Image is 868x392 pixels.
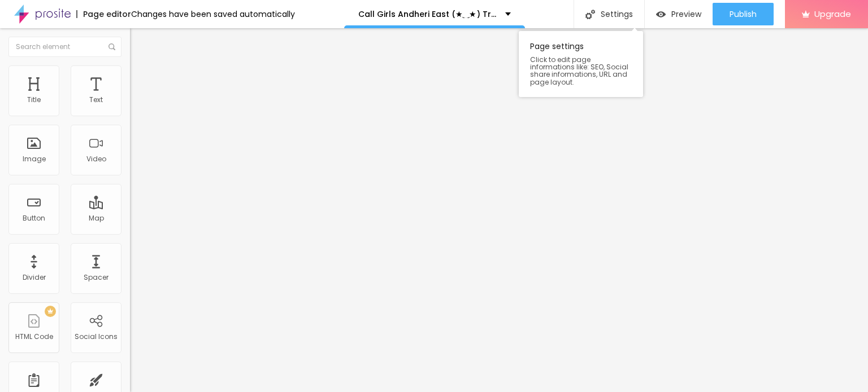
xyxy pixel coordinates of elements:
span: Publish [730,10,757,19]
img: Icone [585,10,595,19]
div: Page settings [519,31,643,97]
span: Preview [671,10,701,19]
span: Click to edit page informations like: SEO, Social share informations, URL and page layout. [530,56,632,86]
div: Text [89,96,103,104]
div: Button [23,214,45,222]
button: Preview [645,3,713,25]
div: Map [89,214,104,222]
span: Upgrade [814,9,851,19]
div: Video [86,155,106,163]
div: Changes have been saved automatically [131,10,295,18]
div: Title [27,96,41,104]
p: Call Girls Andheri East (★‿★) Try One Of The our Best Russian Mumbai Escorts [358,10,497,18]
button: Publish [713,3,774,25]
div: HTML Code [15,333,53,341]
div: Page editor [76,10,131,18]
div: Spacer [84,274,108,281]
iframe: Editor [130,28,868,392]
div: Social Icons [75,333,118,341]
div: Divider [23,274,46,281]
img: view-1.svg [656,10,666,19]
img: Icone [108,43,115,50]
input: Search element [8,37,121,57]
div: Image [23,155,46,163]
